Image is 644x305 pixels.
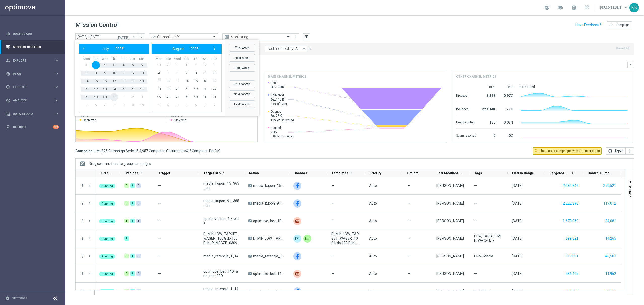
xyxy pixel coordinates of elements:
div: Row Groups [89,162,151,166]
span: 9 [101,69,109,77]
span: 84.25K [271,114,294,118]
span: 14 [83,77,91,85]
span: 2 [164,101,172,109]
i: preview [224,34,229,39]
button: track_changes Analyze keyboard_arrow_right [6,98,59,103]
span: Opened [271,110,294,114]
span: 13 [173,77,181,85]
span: media_retencja_1_14 [253,254,285,258]
span: 25 [119,85,128,93]
span: 18 [119,77,128,85]
ng-select: Campaign KPI [149,33,218,40]
span: 13% of Delivered [271,118,294,122]
div: Dashboard [6,27,59,40]
div: Press SPACE to select this row. [95,212,621,230]
span: optimove_bet_14D_and_reg_30D [253,271,285,276]
div: person_search Explore keyboard_arrow_right [6,59,59,63]
i: keyboard_arrow_right [54,58,59,63]
span: 6 [138,61,146,69]
button: Last month [229,100,255,108]
img: Facebook Custom Audience [293,287,301,295]
img: Private message [303,235,311,243]
span: 25 [155,93,163,101]
span: 8 [119,101,128,109]
div: Mission Control [6,40,59,54]
button: Last modified by: All arrow_drop_down [265,46,307,52]
span: keyboard_arrow_down [623,5,629,10]
i: open_in_browser [608,149,612,153]
button: 11,962 [605,271,617,277]
i: gps_fixed [6,72,10,76]
button: more_vert [80,289,85,293]
button: 2,434,846 [562,183,579,189]
div: 27% [501,105,513,113]
span: A [248,202,252,205]
div: Press SPACE to select this row. [95,230,621,247]
bs-daterangepicker-container: calendar [75,40,259,116]
button: 534,432 [565,288,579,294]
button: 1,670,069 [562,218,579,224]
div: Press SPACE to select this row. [76,265,95,283]
div: 0 [482,131,495,139]
div: Press SPACE to select this row. [95,283,621,300]
span: 3 [173,101,181,109]
span: 3 [110,61,118,69]
span: 8 [92,69,100,77]
span: 28 [155,61,163,69]
span: 7 [183,69,191,77]
span: 5 [92,101,100,109]
i: filter_alt [304,35,309,39]
button: 619,001 [565,253,579,259]
div: Press SPACE to select this row. [76,283,95,300]
span: 28 [183,93,191,101]
span: 7 [83,69,91,77]
button: 270,521 [603,183,617,189]
span: 22 [192,85,200,93]
div: Explore [6,58,54,63]
button: 117,012 [603,200,617,207]
span: 16 [101,77,109,85]
button: Next week [229,54,255,62]
span: 20 [138,77,146,85]
img: Criteo [293,270,301,278]
div: 227.34K [482,105,495,113]
span: Drag columns here to group campaigns [89,162,151,166]
span: 4 [183,101,191,109]
button: more_vert [293,34,298,40]
i: keyboard_arrow_right [54,71,59,76]
span: Sent [271,81,284,85]
i: more_vert [80,219,85,223]
span: 7 [210,101,218,109]
span: 857.58K [271,85,284,89]
span: 23 [201,85,209,93]
bs-datepicker-navigation-view: ​ ​ ​ [80,46,145,52]
img: Optimail [293,235,301,243]
span: 19 [129,77,137,85]
div: Dropped [456,91,476,99]
span: ‹ [80,46,87,52]
button: filter_alt [303,33,310,40]
i: equalizer [6,32,10,36]
button: gps_fixed Plan keyboard_arrow_right [6,72,59,76]
span: August [172,47,184,51]
h1: Mission Control [75,21,119,29]
span: A [248,237,252,240]
div: equalizer Dashboard [6,32,59,36]
span: 31 [110,93,118,101]
i: arrow_drop_down [302,47,306,51]
span: 23 [101,85,109,93]
span: 12 [129,69,137,77]
th: weekday [200,57,210,61]
a: [PERSON_NAME]keyboard_arrow_down [599,4,629,11]
button: more_vert [80,183,85,188]
span: A [248,184,252,187]
button: more_vert [80,236,85,241]
span: Delivered [271,93,287,97]
div: Total [482,85,495,89]
div: Rate Trend [519,85,630,89]
span: 26 [164,93,172,101]
span: 15 [92,77,100,85]
th: weekday [110,57,119,61]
